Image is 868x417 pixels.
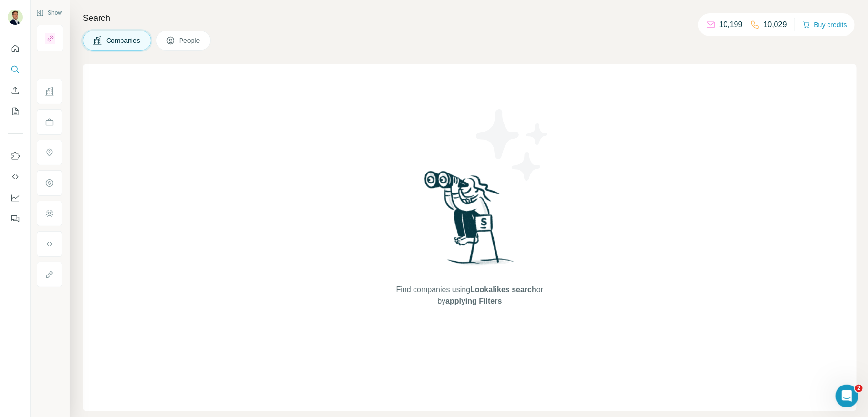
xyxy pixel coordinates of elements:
img: Surfe Illustration - Woman searching with binoculars [420,168,519,275]
span: applying Filters [445,297,502,305]
button: Show [30,6,69,20]
span: Lookalikes search [470,285,536,294]
p: 10,199 [719,19,743,31]
iframe: Intercom live chat [836,385,858,407]
span: 2 [855,385,863,392]
h4: Search [83,11,857,25]
button: Use Surfe API [8,168,23,185]
img: Surfe Illustration - Stars [470,102,555,188]
p: 10,029 [764,19,787,31]
button: Quick start [8,40,23,57]
button: My lists [8,103,23,120]
img: Avatar [8,10,23,25]
span: People [179,36,201,45]
button: Dashboard [8,189,23,206]
button: Buy credits [803,18,847,31]
button: Feedback [8,210,23,227]
span: Find companies using or by [394,284,546,307]
button: Enrich CSV [8,82,23,99]
button: Use Surfe on LinkedIn [8,147,23,164]
span: Companies [106,36,141,45]
button: Search [8,61,23,78]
